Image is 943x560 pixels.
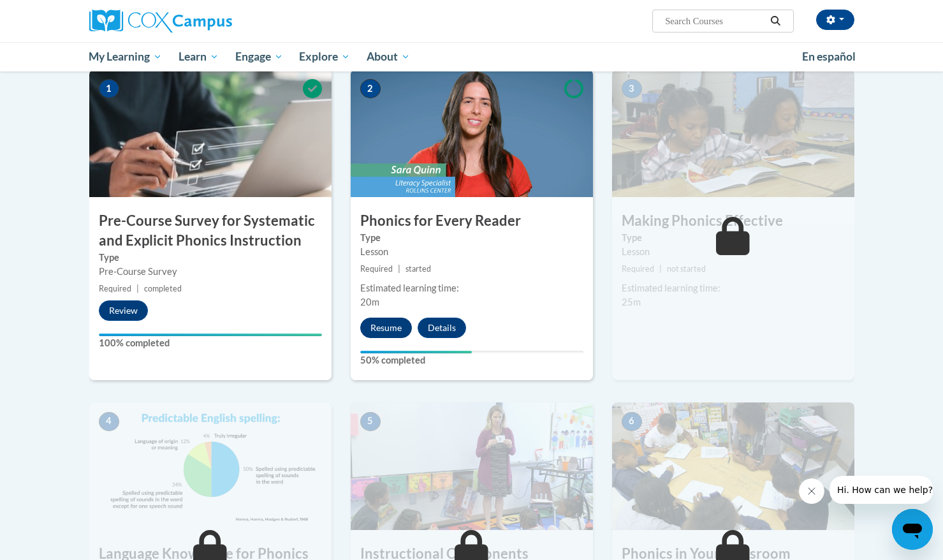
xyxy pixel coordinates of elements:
[406,264,431,274] span: started
[360,353,583,367] label: 50% completed
[144,284,182,293] span: completed
[99,251,322,265] label: Type
[622,297,641,307] span: 25m
[291,42,358,71] a: Explore
[612,402,854,530] img: Course Image
[664,13,766,29] input: Search Courses
[360,412,381,431] span: 5
[89,211,332,251] h3: Pre-Course Survey for Systematic and Explicit Phonics Instruction
[136,284,139,293] span: |
[418,318,466,338] button: Details
[622,79,642,98] span: 3
[794,43,864,70] a: En español
[99,412,119,431] span: 4
[367,49,410,64] span: About
[802,50,856,63] span: En español
[351,211,593,231] h3: Phonics for Every Reader
[766,13,785,29] button: Search
[360,297,379,307] span: 20m
[351,70,593,197] img: Course Image
[360,318,412,338] button: Resume
[170,42,227,71] a: Learn
[360,231,583,245] label: Type
[227,42,291,71] a: Engage
[89,49,162,64] span: My Learning
[360,264,393,274] span: Required
[299,49,350,64] span: Explore
[99,334,322,336] div: Your progress
[398,264,400,274] span: |
[816,10,854,30] button: Account Settings
[892,509,933,550] iframe: Button to launch messaging window
[360,351,472,353] div: Your progress
[659,264,662,274] span: |
[99,336,322,350] label: 100% completed
[99,284,131,293] span: Required
[81,42,171,71] a: My Learning
[612,70,854,197] img: Course Image
[99,300,148,321] button: Review
[360,281,583,295] div: Estimated learning time:
[70,42,874,71] div: Main menu
[89,10,232,33] img: Cox Campus
[622,264,654,274] span: Required
[622,281,845,295] div: Estimated learning time:
[235,49,283,64] span: Engage
[622,412,642,431] span: 6
[799,478,824,504] iframe: Close message
[89,10,332,33] a: Cox Campus
[360,79,381,98] span: 2
[667,264,706,274] span: not started
[360,245,583,259] div: Lesson
[622,245,845,259] div: Lesson
[89,402,332,530] img: Course Image
[99,265,322,279] div: Pre-Course Survey
[179,49,219,64] span: Learn
[830,476,933,504] iframe: Message from company
[89,70,332,197] img: Course Image
[358,42,418,71] a: About
[612,211,854,231] h3: Making Phonics Effective
[622,231,845,245] label: Type
[351,402,593,530] img: Course Image
[99,79,119,98] span: 1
